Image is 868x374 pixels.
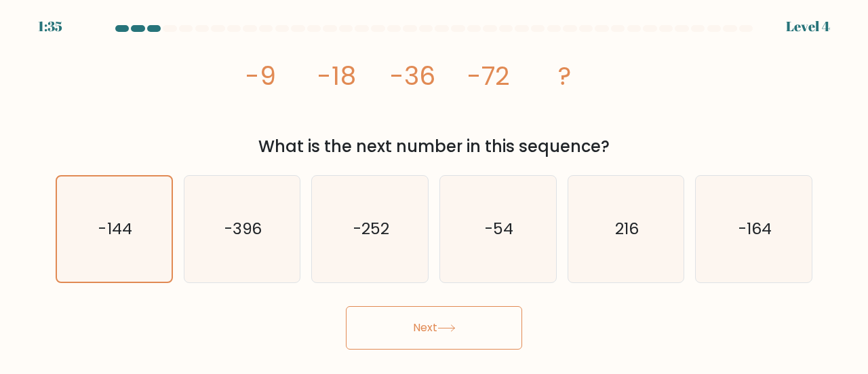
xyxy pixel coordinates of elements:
text: 216 [615,217,639,240]
text: -252 [353,217,389,240]
div: Level 4 [786,16,830,37]
tspan: -72 [467,58,510,94]
text: -54 [485,217,513,240]
div: 1:35 [38,16,62,37]
text: -396 [224,217,262,240]
div: What is the next number in this sequence? [64,134,804,159]
tspan: -9 [245,58,276,94]
button: Next [346,306,522,350]
tspan: -18 [318,58,356,94]
text: -164 [738,217,772,240]
tspan: -36 [390,58,435,94]
text: -144 [98,218,132,240]
tspan: ? [558,58,571,94]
